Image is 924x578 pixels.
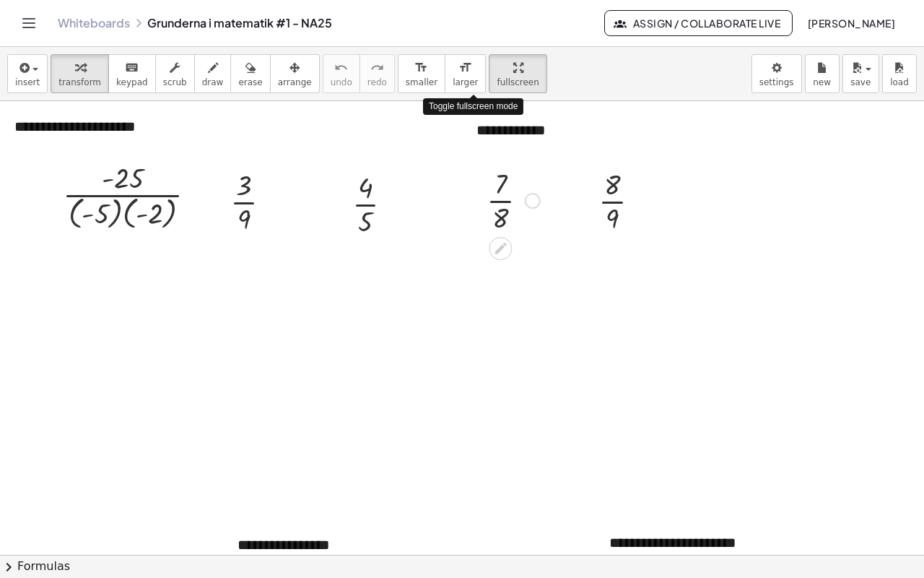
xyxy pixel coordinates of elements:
button: insert [7,54,48,93]
i: keyboard [125,59,139,77]
button: arrange [270,54,320,93]
button: new [805,54,840,93]
span: new [813,77,831,87]
span: settings [759,77,794,87]
span: undo [331,77,352,87]
span: draw [202,77,224,87]
div: Toggle fullscreen mode [423,98,523,115]
button: format_sizelarger [445,54,486,93]
span: scrub [163,77,187,87]
div: Edit math [489,237,512,260]
button: fullscreen [489,54,546,93]
button: scrub [155,54,195,93]
i: redo [370,59,384,77]
span: redo [367,77,387,87]
button: undoundo [323,54,360,93]
i: format_size [414,59,428,77]
span: Assign / Collaborate Live [616,17,780,30]
button: Assign / Collaborate Live [604,10,793,36]
button: save [842,54,879,93]
i: format_size [458,59,472,77]
button: redoredo [359,54,395,93]
span: smaller [406,77,437,87]
span: save [850,77,871,87]
button: transform [51,54,109,93]
span: arrange [278,77,312,87]
button: erase [230,54,270,93]
a: Whiteboards [58,16,130,30]
span: keypad [116,77,148,87]
button: settings [751,54,802,93]
span: insert [15,77,40,87]
button: draw [194,54,232,93]
span: larger [453,77,478,87]
button: Toggle navigation [17,12,40,35]
span: erase [238,77,262,87]
span: fullscreen [497,77,539,87]
button: keyboardkeypad [108,54,156,93]
button: format_sizesmaller [398,54,445,93]
i: undo [334,59,348,77]
span: [PERSON_NAME] [807,17,895,30]
button: [PERSON_NAME] [796,10,907,36]
span: load [890,77,909,87]
button: load [882,54,917,93]
span: transform [58,77,101,87]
